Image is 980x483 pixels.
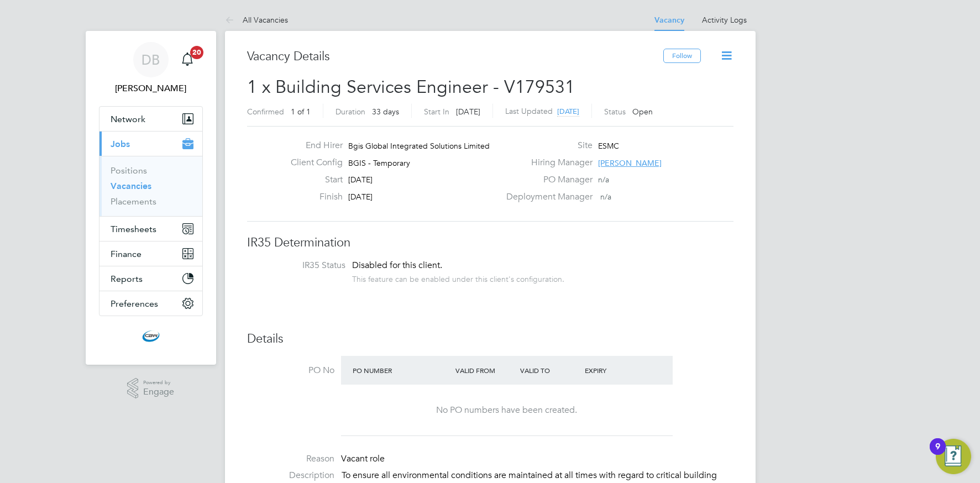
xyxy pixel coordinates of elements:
[352,271,564,284] div: This feature can be enabled under this client's configuration.
[517,360,582,380] div: Valid To
[935,447,940,461] div: 9
[453,360,517,380] div: Valid From
[598,141,619,151] span: ESMC
[99,132,202,156] button: Jobs
[111,139,130,149] span: Jobs
[99,327,203,345] a: Go to home page
[282,140,343,151] label: End Hirer
[350,360,453,380] div: PO Number
[336,107,365,117] label: Duration
[111,114,145,124] span: Network
[142,53,160,67] span: DB
[352,405,662,416] div: No PO numbers have been created.
[247,107,284,117] label: Confirmed
[111,224,156,234] span: Timesheets
[632,107,653,117] span: Open
[99,242,202,266] button: Finance
[600,192,611,202] span: n/a
[99,266,202,291] button: Reports
[247,453,334,465] label: Reason
[111,298,158,309] span: Preferences
[225,15,288,25] a: All Vacancies
[500,174,593,186] label: PO Manager
[604,107,626,117] label: Status
[176,42,198,77] a: 20
[663,49,701,63] button: Follow
[348,158,410,168] span: BGIS - Temporary
[348,192,373,202] span: [DATE]
[702,15,747,25] a: Activity Logs
[598,175,609,185] span: n/a
[111,165,147,176] a: Positions
[282,157,343,169] label: Client Config
[143,378,174,387] span: Powered by
[247,76,575,98] span: 1 x Building Services Engineer - V179531
[424,107,449,117] label: Start In
[111,196,156,207] a: Placements
[190,46,203,59] span: 20
[99,42,203,95] a: DB[PERSON_NAME]
[247,365,334,376] label: PO No
[247,235,733,251] h3: IR35 Determination
[143,387,174,397] span: Engage
[111,274,143,284] span: Reports
[247,470,334,481] label: Description
[99,82,203,95] span: Daniel Barber
[500,157,593,169] label: Hiring Manager
[111,181,151,191] a: Vacancies
[598,158,662,168] span: [PERSON_NAME]
[247,49,663,65] h3: Vacancy Details
[282,191,343,203] label: Finish
[582,360,647,380] div: Expiry
[247,331,733,347] h3: Details
[99,107,202,131] button: Network
[127,378,174,399] a: Powered byEngage
[348,141,490,151] span: Bgis Global Integrated Solutions Limited
[372,107,399,117] span: 33 days
[500,191,593,203] label: Deployment Manager
[936,439,971,474] button: Open Resource Center, 9 new notifications
[341,453,385,464] span: Vacant role
[654,15,684,25] a: Vacancy
[348,175,373,185] span: [DATE]
[99,217,202,241] button: Timesheets
[456,107,480,117] span: [DATE]
[352,260,442,271] span: Disabled for this client.
[282,174,343,186] label: Start
[111,249,142,259] span: Finance
[500,140,593,151] label: Site
[258,260,345,271] label: IR35 Status
[99,156,202,216] div: Jobs
[99,291,202,316] button: Preferences
[142,327,160,345] img: cbwstaffingsolutions-logo-retina.png
[86,31,216,365] nav: Main navigation
[557,107,579,116] span: [DATE]
[291,107,311,117] span: 1 of 1
[505,106,553,116] label: Last Updated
